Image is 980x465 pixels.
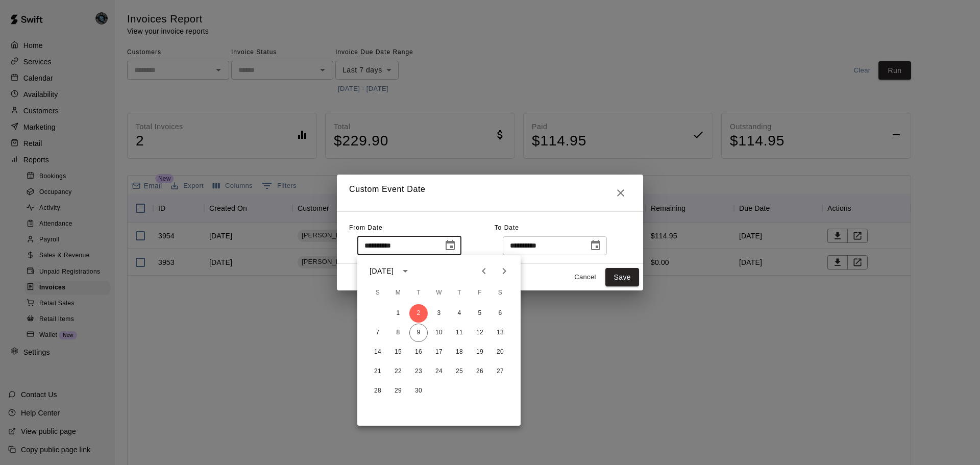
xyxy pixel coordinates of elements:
[440,235,460,256] button: Choose date, selected date is Sep 2, 2025
[409,362,428,381] button: 23
[389,343,407,361] button: 15
[430,324,448,342] button: 10
[409,382,428,400] button: 30
[370,266,394,277] div: [DATE]
[389,304,407,323] button: 1
[430,304,448,323] button: 3
[409,304,428,323] button: 2
[430,362,448,381] button: 24
[585,235,606,256] button: Choose date, selected date is Sep 9, 2025
[450,283,469,303] span: Thursday
[471,283,489,303] span: Friday
[495,224,519,231] span: To Date
[491,304,509,323] button: 6
[430,343,448,361] button: 17
[450,362,469,381] button: 25
[491,343,509,361] button: 20
[409,343,428,361] button: 16
[369,343,387,361] button: 14
[369,382,387,400] button: 28
[349,224,383,231] span: From Date
[389,382,407,400] button: 29
[409,324,428,342] button: 9
[569,270,601,285] button: Cancel
[409,283,428,303] span: Tuesday
[430,283,448,303] span: Wednesday
[369,362,387,381] button: 21
[471,304,489,323] button: 5
[605,268,639,287] button: Save
[471,324,489,342] button: 12
[471,343,489,361] button: 19
[389,362,407,381] button: 22
[494,261,514,281] button: Next month
[369,283,387,303] span: Sunday
[397,262,414,280] button: calendar view is open, switch to year view
[450,343,469,361] button: 18
[491,324,509,342] button: 13
[610,183,631,203] button: Close
[471,362,489,381] button: 26
[450,324,469,342] button: 11
[389,324,407,342] button: 8
[474,261,494,281] button: Previous month
[450,304,469,323] button: 4
[491,362,509,381] button: 27
[389,283,407,303] span: Monday
[369,324,387,342] button: 7
[491,283,509,303] span: Saturday
[337,175,643,211] h2: Custom Event Date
